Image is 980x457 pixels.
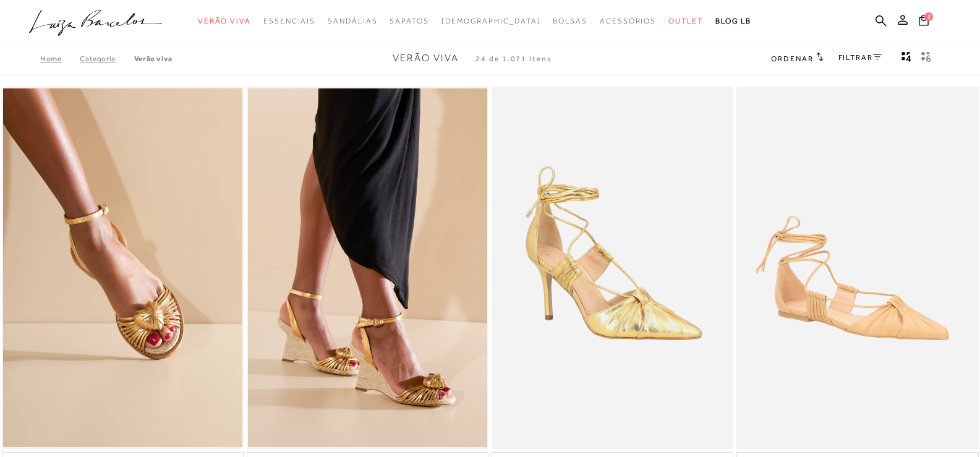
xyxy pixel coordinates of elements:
a: FILTRAR [838,53,882,62]
button: gridText6Desc [918,51,935,67]
span: Ordenar [771,54,813,63]
a: noSubCategoriesText [600,10,656,33]
a: SANDÁLIA ANABELA OURO COM SALTO ALTO EM JUTA SANDÁLIA ANABELA OURO COM SALTO ALTO EM JUTA [248,88,487,448]
button: Mostrar 4 produtos por linha [898,51,915,67]
span: 2 [924,12,933,21]
span: Sapatos [390,17,428,25]
img: SCARPIN SALTO ALTO EM METALIZADO OURO COM AMARRAÇÃO [493,88,732,448]
a: SAPATILHA EM COURO BEGE AREIA COM AMARRAÇÃO SAPATILHA EM COURO BEGE AREIA COM AMARRAÇÃO [738,88,977,448]
span: Sandálias [328,17,377,25]
a: noSubCategoriesText [441,10,541,33]
span: Verão Viva [198,17,251,25]
span: Bolsas [553,17,587,25]
a: noSubCategoriesText [263,10,315,33]
span: Acessórios [600,17,656,25]
a: BLOG LB [715,10,751,33]
span: BLOG LB [715,17,751,25]
span: Essenciais [263,17,315,25]
span: Verão Viva [393,53,459,64]
img: RASTEIRA OURO COM SOLADO EM JUTÁ [3,88,242,448]
a: noSubCategoriesText [198,10,251,33]
a: RASTEIRA OURO COM SOLADO EM JUTÁ RASTEIRA OURO COM SOLADO EM JUTÁ [3,88,242,448]
span: Outlet [668,17,703,25]
a: noSubCategoriesText [390,10,428,33]
a: Verão Viva [134,54,173,63]
span: 24 de 1.071 itens [475,54,552,63]
span: [DEMOGRAPHIC_DATA] [441,17,541,25]
a: SCARPIN SALTO ALTO EM METALIZADO OURO COM AMARRAÇÃO SCARPIN SALTO ALTO EM METALIZADO OURO COM AMA... [493,88,732,448]
a: noSubCategoriesText [328,10,377,33]
a: noSubCategoriesText [668,10,703,33]
img: SANDÁLIA ANABELA OURO COM SALTO ALTO EM JUTA [248,88,487,448]
a: Home [40,54,80,63]
a: noSubCategoriesText [553,10,587,33]
img: SAPATILHA EM COURO BEGE AREIA COM AMARRAÇÃO [738,88,977,448]
a: Categoria [80,54,134,63]
button: 2 [915,14,932,30]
